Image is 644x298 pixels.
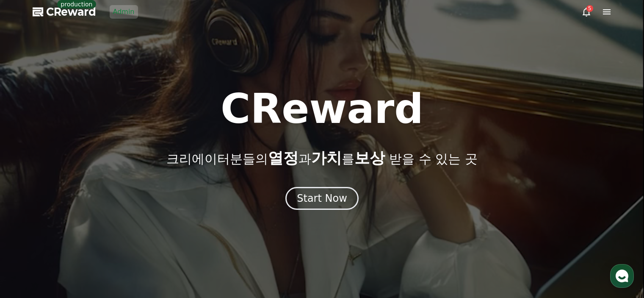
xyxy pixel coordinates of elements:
[285,187,359,210] button: Start Now
[110,5,138,19] a: Admin
[46,5,96,19] span: CReward
[221,89,423,129] h1: CReward
[297,192,347,205] div: Start Now
[354,149,385,167] span: 보상
[33,5,96,19] a: CReward
[166,150,477,167] p: 크리에이터분들의 과 를 받을 수 있는 곳
[581,7,591,17] a: 5
[311,149,342,167] span: 가치
[285,195,359,203] a: Start Now
[268,149,299,167] span: 열정
[586,5,593,12] div: 5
